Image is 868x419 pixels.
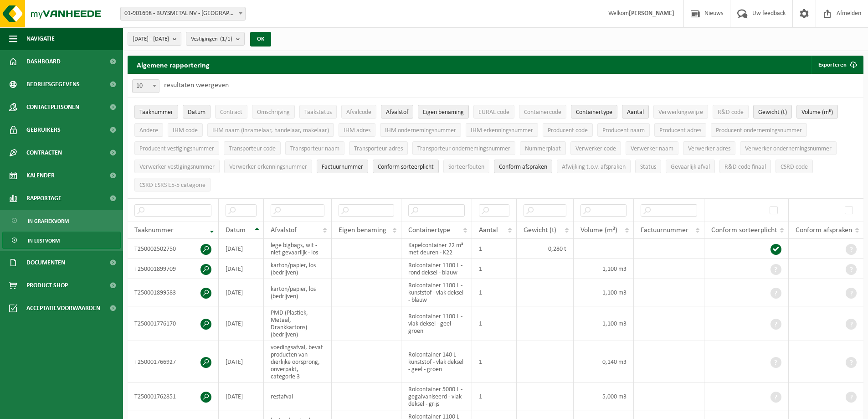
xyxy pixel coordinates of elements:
button: Producent vestigingsnummerProducent vestigingsnummer: Activate to sort [134,141,219,155]
td: Rolcontainer 1100 L - rond deksel - blauw [401,259,472,279]
td: T250001776170 [128,306,219,341]
span: Transporteur code [229,145,276,152]
button: VerwerkingswijzeVerwerkingswijze: Activate to sort [653,105,708,119]
td: 1 [472,341,517,383]
button: IHM naam (inzamelaar, handelaar, makelaar)IHM naam (inzamelaar, handelaar, makelaar): Activate to... [207,123,334,137]
button: Producent naamProducent naam: Activate to sort [597,123,650,137]
span: IHM adres [344,127,370,134]
span: Volume (m³) [801,109,833,116]
button: NummerplaatNummerplaat: Activate to sort [520,141,566,155]
button: AfvalcodeAfvalcode: Activate to sort [341,105,376,119]
button: Transporteur ondernemingsnummerTransporteur ondernemingsnummer : Activate to sort [412,141,515,155]
span: Vestigingen [191,32,232,46]
span: Eigen benaming [339,227,386,234]
td: [DATE] [219,383,264,410]
span: Conform sorteerplicht [378,164,434,171]
span: Transporteur adres [354,145,403,152]
button: AfvalstofAfvalstof: Activate to sort [381,105,413,119]
span: IHM erkenningsnummer [471,127,533,134]
count: (1/1) [220,36,232,42]
span: Producent naam [602,127,645,134]
td: T250002502750 [128,239,219,259]
td: T250001899583 [128,279,219,306]
span: Conform afspraken [499,164,547,171]
span: Aantal [479,227,498,234]
a: In grafiekvorm [2,212,121,229]
td: 5,000 m3 [574,383,634,410]
button: OmschrijvingOmschrijving: Activate to sort [252,105,295,119]
td: 0,140 m3 [574,341,634,383]
span: Sorteerfouten [448,164,484,171]
a: In lijstvorm [2,232,121,249]
td: Rolcontainer 1100 L - kunststof - vlak deksel - blauw [401,279,472,306]
button: Vestigingen(1/1) [186,32,245,46]
button: Verwerker adresVerwerker adres: Activate to sort [683,141,735,155]
button: IHM codeIHM code: Activate to sort [168,123,203,137]
span: Eigen benaming [423,109,464,116]
span: Afvalstof [271,227,297,234]
span: Afvalstof [386,109,408,116]
button: Producent ondernemingsnummerProducent ondernemingsnummer: Activate to sort [711,123,807,137]
span: Verwerker erkenningsnummer [229,164,307,171]
span: Navigatie [26,27,55,50]
button: OK [250,32,271,47]
td: [DATE] [219,239,264,259]
td: 1,100 m3 [574,306,634,341]
button: TaakstatusTaakstatus: Activate to sort [299,105,337,119]
button: Producent codeProducent code: Activate to sort [543,123,593,137]
span: Verwerker naam [631,145,673,152]
span: Documenten [26,251,65,274]
span: Verwerker adres [688,145,730,152]
span: Verwerkingswijze [658,109,703,116]
td: karton/papier, los (bedrijven) [264,259,331,279]
td: PMD (Plastiek, Metaal, Drankkartons) (bedrijven) [264,306,331,341]
span: Gewicht (t) [758,109,787,116]
span: R&D code finaal [724,164,766,171]
span: Status [640,164,656,171]
button: ContainercodeContainercode: Activate to sort [519,105,566,119]
span: CSRD code [781,164,808,171]
td: restafval [264,383,331,410]
td: Kapelcontainer 22 m³ met deuren - K22 [401,239,472,259]
span: Volume (m³) [580,227,617,234]
span: Gevaarlijk afval [671,164,710,171]
h2: Algemene rapportering [128,56,219,74]
span: Containertype [408,227,450,234]
button: Producent adresProducent adres: Activate to sort [654,123,706,137]
span: Contactpersonen [26,96,79,119]
span: Dashboard [26,50,61,73]
button: IHM ondernemingsnummerIHM ondernemingsnummer: Activate to sort [380,123,461,137]
td: T250001762851 [128,383,219,410]
span: Aantal [627,109,644,116]
span: R&D code [718,109,744,116]
td: [DATE] [219,279,264,306]
button: Verwerker ondernemingsnummerVerwerker ondernemingsnummer: Activate to sort [740,141,837,155]
span: 01-901698 - BUYSMETAL NV - HARELBEKE [121,7,245,20]
td: T250001766927 [128,341,219,383]
span: Gebruikers [26,119,61,141]
button: R&D codeR&amp;D code: Activate to sort [713,105,749,119]
span: Gewicht (t) [524,227,556,234]
button: AndereAndere: Activate to sort [134,123,163,137]
span: Verwerker vestigingsnummer [139,164,215,171]
td: Rolcontainer 140 L - kunststof - vlak deksel - geel - groen [401,341,472,383]
button: Conform afspraken : Activate to sort [494,160,552,173]
span: Omschrijving [257,109,290,116]
button: Afwijking t.o.v. afsprakenAfwijking t.o.v. afspraken: Activate to sort [557,160,631,173]
td: 1 [472,279,517,306]
td: T250001899709 [128,259,219,279]
span: Nummerplaat [525,145,561,152]
span: Rapportage [26,187,62,210]
span: Factuurnummer [322,164,363,171]
span: IHM ondernemingsnummer [385,127,456,134]
span: Taaknummer [134,227,174,234]
span: EURAL code [478,109,509,116]
button: Verwerker naamVerwerker naam: Activate to sort [626,141,678,155]
td: [DATE] [219,341,264,383]
label: resultaten weergeven [164,82,229,89]
span: Bedrijfsgegevens [26,73,80,96]
span: Acceptatievoorwaarden [26,297,100,320]
td: karton/papier, los (bedrijven) [264,279,331,306]
span: In lijstvorm [28,232,60,249]
td: [DATE] [219,306,264,341]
